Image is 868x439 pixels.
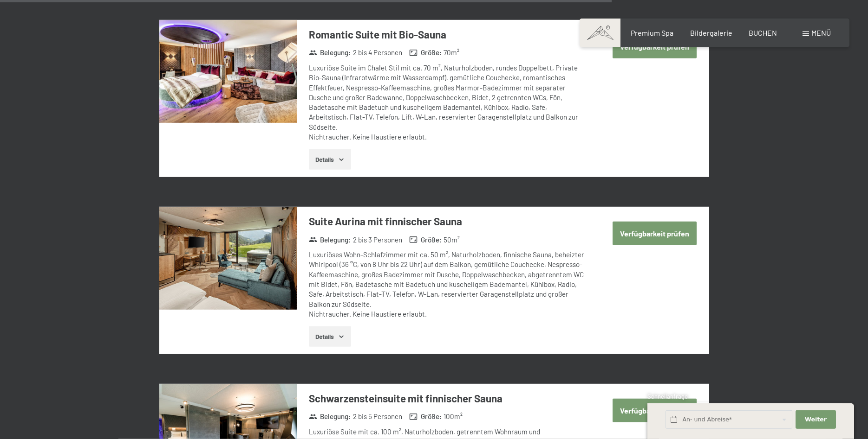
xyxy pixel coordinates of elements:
[805,415,827,424] span: Weiter
[647,393,688,400] span: Schnellanfrage
[309,235,351,245] strong: Belegung :
[309,391,585,406] h3: Schwarzensteinsuite mit finnischer Sauna
[409,235,442,245] strong: Größe :
[159,207,297,310] img: mss_renderimg.php
[444,412,463,421] span: 100 m²
[796,410,835,429] button: Weiter
[353,412,402,421] span: 2 bis 5 Personen
[309,412,351,421] strong: Belegung :
[811,28,831,37] span: Menü
[613,399,697,422] button: Verfügbarkeit prüfen
[444,235,460,245] span: 50 m²
[353,235,402,245] span: 2 bis 3 Personen
[309,48,351,57] strong: Belegung :
[309,326,351,347] button: Details
[309,149,351,170] button: Details
[444,48,459,57] span: 70 m²
[409,412,442,421] strong: Größe :
[409,48,442,57] strong: Größe :
[309,27,585,42] h3: Romantic Suite mit Bio-Sauna
[631,28,673,37] a: Premium Spa
[613,222,697,245] button: Verfügbarkeit prüfen
[159,20,297,123] img: mss_renderimg.php
[309,250,585,319] div: Luxuriöses Wohn-Schlafzimmer mit ca. 50 m², Naturholzboden, finnische Sauna, beheizter Whirlpool ...
[309,214,585,229] h3: Suite Aurina mit finnischer Sauna
[690,28,732,37] a: Bildergalerie
[749,28,777,37] a: BUCHEN
[309,63,585,142] div: Luxuriöse Suite im Chalet Stil mit ca. 70 m², Naturholzboden, rundes Doppelbett, Private Bio-Saun...
[353,48,402,57] span: 2 bis 4 Personen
